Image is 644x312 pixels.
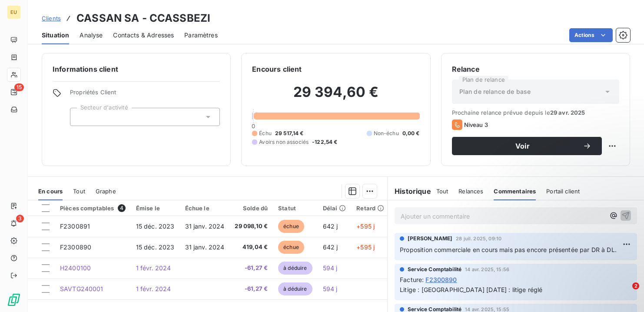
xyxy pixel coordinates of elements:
span: -61,27 € [235,264,268,272]
span: Situation [42,31,69,40]
span: 31 janv. 2024 [185,243,225,251]
span: 4 [118,204,126,212]
span: +595 j [356,243,375,251]
span: Graphe [96,188,116,195]
span: 1 févr. 2024 [136,264,171,272]
span: 29 517,14 € [275,129,304,137]
span: F2300891 [60,222,90,230]
span: 419,04 € [235,243,268,252]
span: Proposition commerciale en cours mais pas encore présentée par DR à DL. [400,246,617,253]
span: Propriétés Client [70,89,220,101]
span: échue [278,220,304,233]
div: Pièces comptables [60,204,126,212]
span: à déduire [278,262,312,275]
span: 3 [16,215,24,222]
h3: CASSAN SA - CCASSBEZI [76,10,210,26]
h6: Informations client [53,64,220,74]
span: 1 févr. 2024 [136,285,171,292]
span: 29 avr. 2025 [550,109,585,116]
span: Tout [73,188,85,195]
span: 15 déc. 2023 [136,222,175,230]
span: -122,54 € [312,138,337,146]
span: Niveau 3 [464,121,488,128]
button: Voir [452,137,602,155]
span: Service Comptabilité [408,266,461,273]
span: Litige : [GEOGRAPHIC_DATA] [DATE] : litige réglé [400,286,542,293]
span: En cours [38,188,63,195]
div: Solde dû [235,205,268,212]
span: Échu [259,129,272,137]
span: -61,27 € [235,285,268,293]
span: Voir [462,143,583,149]
span: Contacts & Adresses [113,31,174,40]
span: 642 j [323,243,338,251]
div: Statut [278,205,312,212]
input: Ajouter une valeur [77,113,84,121]
span: 2 [632,282,639,289]
a: Clients [42,14,61,23]
span: Commentaires [494,188,536,195]
div: Retard [356,205,384,212]
h6: Encours client [252,64,302,74]
span: 15 [14,83,24,91]
img: Logo LeanPay [7,293,21,307]
span: Clients [42,15,61,22]
h6: Relance [452,64,619,74]
button: Actions [569,28,613,42]
span: échue [278,241,304,254]
span: Analyse [80,31,103,40]
span: F2300890 [60,243,91,251]
span: 28 juil. 2025, 09:10 [456,236,501,241]
span: Tout [436,188,448,195]
span: 14 avr. 2025, 15:55 [465,307,509,312]
span: 0 [252,123,255,129]
div: Émise le [136,205,175,212]
h2: 29 394,60 € [252,83,419,110]
span: Avoirs non associés [259,138,309,146]
span: Prochaine relance prévue depuis le [452,109,619,116]
span: Paramètres [184,31,218,40]
div: Délai [323,205,346,212]
span: 15 déc. 2023 [136,243,175,251]
span: 29 098,10 € [235,222,268,231]
span: Facture : [400,275,424,284]
span: Non-échu [374,129,399,137]
span: +595 j [356,222,375,230]
span: Relances [458,188,483,195]
span: 642 j [323,222,338,230]
span: 0,00 € [402,129,420,137]
span: Portail client [546,188,580,195]
span: SAVTG240001 [60,285,103,292]
span: 14 avr. 2025, 15:56 [465,267,509,272]
iframe: Intercom live chat [614,282,635,303]
span: F2300890 [425,275,457,284]
span: 594 j [323,264,338,272]
span: H2400100 [60,264,91,272]
span: à déduire [278,282,312,295]
div: Échue le [185,205,225,212]
div: EU [7,5,21,19]
h6: Historique [388,186,431,196]
span: 594 j [323,285,338,292]
span: 31 janv. 2024 [185,222,225,230]
span: [PERSON_NAME] [408,235,452,242]
span: Plan de relance de base [459,87,531,96]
